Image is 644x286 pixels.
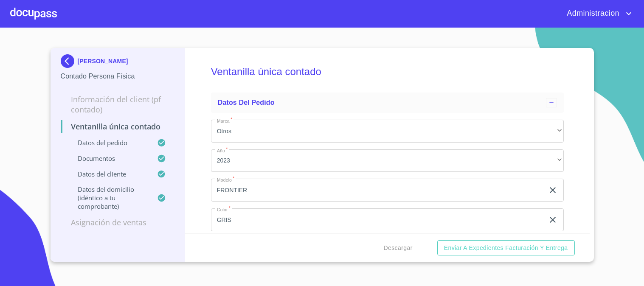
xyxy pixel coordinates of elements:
div: Otros [211,120,564,143]
span: Datos del pedido [218,99,275,106]
p: Datos del cliente [61,170,157,178]
img: Docupass spot blue [61,54,78,68]
h5: Ventanilla única contado [211,54,564,89]
button: Enviar a Expedientes Facturación y Entrega [437,240,575,256]
div: 2023 [211,149,564,172]
p: Contado Persona Física [61,71,175,81]
span: Administracion [560,7,624,20]
button: account of current user [560,7,634,20]
div: [PERSON_NAME] [61,54,175,71]
p: Ventanilla única contado [61,121,175,132]
p: Datos del pedido [61,138,157,147]
p: Datos del domicilio (idéntico a tu comprobante) [61,185,157,210]
p: Información del Client (PF contado) [61,94,175,115]
div: Datos del pedido [211,93,564,113]
p: Asignación de Ventas [61,217,175,227]
button: clear input [548,215,558,225]
button: Descargar [380,240,416,256]
button: clear input [548,185,558,195]
span: Descargar [384,243,413,253]
span: Enviar a Expedientes Facturación y Entrega [444,243,568,253]
p: [PERSON_NAME] [78,58,128,64]
p: Documentos [61,154,157,163]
